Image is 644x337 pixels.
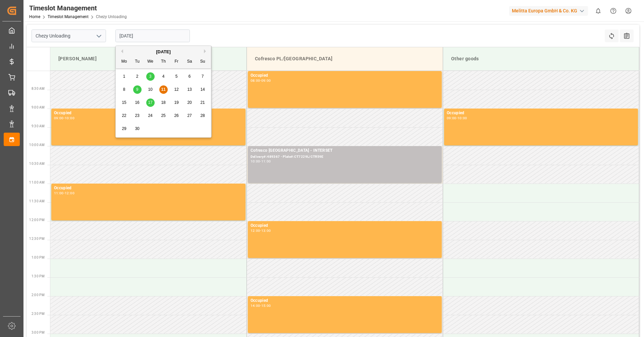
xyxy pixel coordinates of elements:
[148,113,152,118] span: 24
[199,72,207,81] div: Choose Sunday, September 7th, 2025
[120,85,128,94] div: Choose Monday, September 8th, 2025
[261,304,271,307] div: 15:00
[146,98,155,107] div: Choose Wednesday, September 17th, 2025
[185,72,194,81] div: Choose Saturday, September 6th, 2025
[116,49,211,55] div: [DATE]
[29,14,40,19] a: Home
[159,72,168,81] div: Choose Thursday, September 4th, 2025
[122,113,126,118] span: 22
[261,229,271,232] div: 13:00
[120,98,128,107] div: Choose Monday, September 15th, 2025
[172,58,181,66] div: Fr
[135,100,139,105] span: 16
[32,331,45,334] span: 3:00 PM
[29,199,45,203] span: 11:30 AM
[509,6,588,16] div: Melitta Europa GmbH & Co. KG
[32,293,45,297] span: 2:00 PM
[174,87,178,92] span: 12
[120,72,128,81] div: Choose Monday, September 1st, 2025
[251,160,260,163] div: 10:00
[48,14,89,19] a: Timeslot Management
[123,74,125,79] span: 1
[200,87,205,92] span: 14
[174,113,178,118] span: 26
[509,4,591,17] button: Melitta Europa GmbH & Co. KG
[251,222,439,229] div: Occupied
[159,98,168,107] div: Choose Thursday, September 18th, 2025
[251,72,439,79] div: Occupied
[119,49,123,53] button: Previous Month
[120,125,128,133] div: Choose Monday, September 29th, 2025
[135,113,139,118] span: 23
[185,98,194,107] div: Choose Saturday, September 20th, 2025
[448,53,634,65] div: Other goods
[29,3,127,13] div: Timeslot Management
[175,74,178,79] span: 5
[149,74,152,79] span: 3
[172,98,181,107] div: Choose Friday, September 19th, 2025
[260,229,261,232] div: -
[133,72,142,81] div: Choose Tuesday, September 2nd, 2025
[148,100,152,105] span: 17
[172,112,181,120] div: Choose Friday, September 26th, 2025
[54,110,243,117] div: Occupied
[115,29,190,42] input: DD-MM-YYYY
[159,112,168,120] div: Choose Thursday, September 25th, 2025
[457,117,458,120] div: -
[148,87,152,92] span: 10
[56,53,241,65] div: [PERSON_NAME]
[120,112,128,120] div: Choose Monday, September 22nd, 2025
[447,110,635,117] div: Occupied
[606,3,621,18] button: Help Center
[32,312,45,316] span: 2:30 PM
[29,162,45,165] span: 10:30 AM
[133,98,142,107] div: Choose Tuesday, September 16th, 2025
[65,117,74,120] div: 10:00
[189,74,191,79] span: 6
[260,304,261,307] div: -
[122,126,126,131] span: 29
[200,100,205,105] span: 21
[251,297,439,304] div: Occupied
[159,58,168,66] div: Th
[162,74,165,79] span: 4
[251,147,439,154] div: Cofresco [GEOGRAPHIC_DATA] - INTERSET
[32,87,45,90] span: 8:30 AM
[54,185,243,192] div: Occupied
[187,87,192,92] span: 13
[122,100,126,105] span: 15
[251,229,260,232] div: 12:00
[260,160,261,163] div: -
[123,87,125,92] span: 8
[29,181,45,184] span: 11:00 AM
[187,100,192,105] span: 20
[118,70,209,135] div: month 2025-09
[204,49,208,53] button: Next Month
[251,304,260,307] div: 14:00
[200,113,205,118] span: 28
[133,125,142,133] div: Choose Tuesday, September 30th, 2025
[136,74,139,79] span: 2
[252,53,437,65] div: Cofresco PL/[GEOGRAPHIC_DATA]
[199,98,207,107] div: Choose Sunday, September 21st, 2025
[185,58,194,66] div: Sa
[133,58,142,66] div: Tu
[261,160,271,163] div: 11:00
[146,112,155,120] div: Choose Wednesday, September 24th, 2025
[29,143,45,147] span: 10:00 AM
[174,100,178,105] span: 19
[261,79,271,82] div: 09:00
[29,218,45,222] span: 12:00 PM
[199,112,207,120] div: Choose Sunday, September 28th, 2025
[199,58,207,66] div: Su
[159,85,168,94] div: Choose Thursday, September 11th, 2025
[94,31,104,41] button: open menu
[199,85,207,94] div: Choose Sunday, September 14th, 2025
[32,274,45,278] span: 1:30 PM
[54,192,64,195] div: 11:00
[32,29,106,42] input: Type to search/select
[29,237,45,241] span: 12:30 PM
[591,3,606,18] button: show 0 new notifications
[64,192,65,195] div: -
[136,87,139,92] span: 9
